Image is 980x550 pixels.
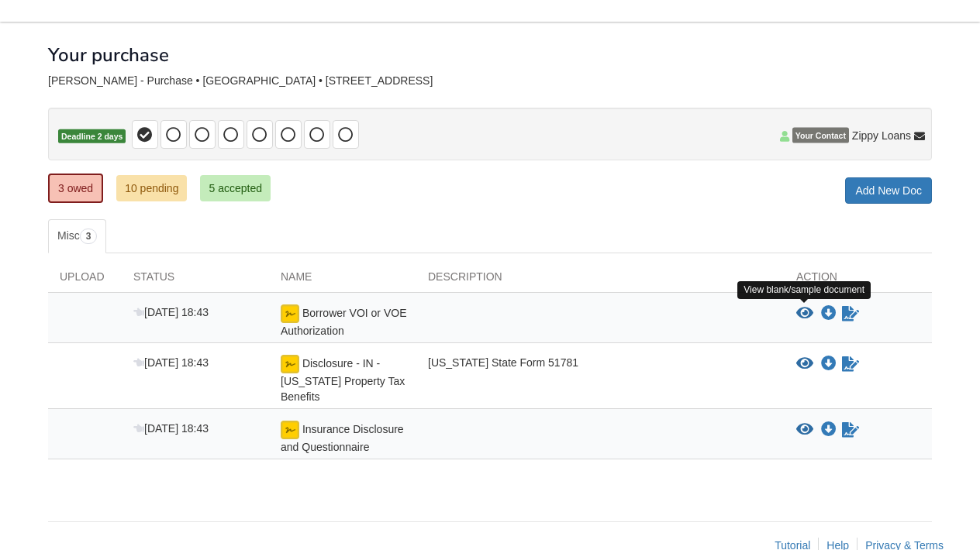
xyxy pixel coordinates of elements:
span: Insurance Disclosure and Questionnaire [281,423,404,453]
a: Sign Form [840,355,861,373]
img: Ready for you to esign [281,304,299,323]
span: Deadline 2 days [58,129,126,144]
div: [PERSON_NAME] - Purchase • [GEOGRAPHIC_DATA] • [STREET_ADDRESS] [48,74,932,88]
div: Name [269,269,416,292]
a: Sign Form [840,421,861,439]
a: 5 accepted [200,175,271,201]
h1: Your purchase [48,45,169,65]
div: Upload [48,269,122,292]
button: View Insurance Disclosure and Questionnaire [796,422,813,438]
span: [DATE] 18:43 [133,306,209,318]
span: Borrower VOI or VOE Authorization [281,307,406,337]
a: Download Borrower VOI or VOE Authorization [821,308,837,320]
a: 3 owed [48,174,103,203]
span: [DATE] 18:43 [133,356,209,369]
span: 3 [80,229,98,244]
div: Description [416,269,785,292]
div: View blank/sample document [737,281,871,299]
div: [US_STATE] State Form 51781 [416,355,785,404]
a: Misc [48,219,106,253]
div: Status [122,269,269,292]
img: Ready for you to esign [281,355,299,373]
a: Sign Form [840,304,861,323]
span: Your Contact [792,128,849,143]
div: Action [785,269,932,292]
a: Download Disclosure - IN - Indiana Property Tax Benefits [821,358,837,370]
span: [DATE] 18:43 [133,422,209,435]
button: View Borrower VOI or VOE Authorization [796,306,813,321]
a: Download Insurance Disclosure and Questionnaire [821,424,837,436]
a: Add New Doc [845,177,932,204]
img: Ready for you to esign [281,421,299,439]
span: Disclosure - IN - [US_STATE] Property Tax Benefits [281,357,405,403]
button: View Disclosure - IN - Indiana Property Tax Benefits [796,356,813,372]
a: 10 pending [116,175,187,201]
span: Zippy Loans [852,128,911,143]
